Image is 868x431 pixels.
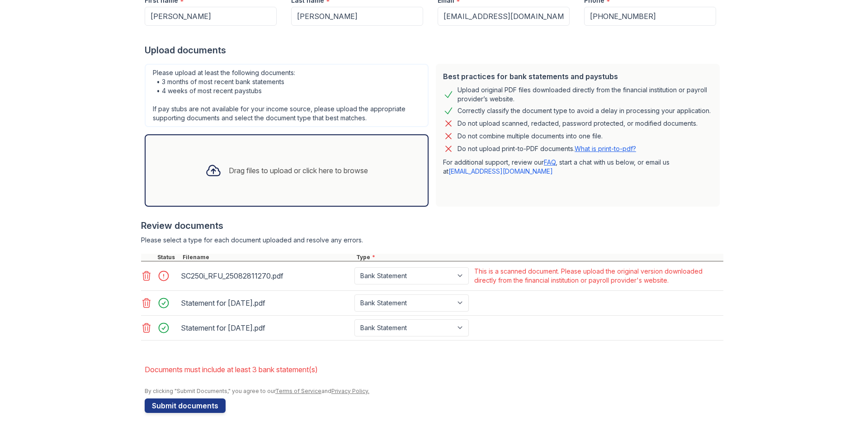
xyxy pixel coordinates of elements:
div: SC250i_RFU_25082811270.pdf [181,269,351,283]
div: By clicking "Submit Documents," you agree to our and [145,388,723,395]
div: Correctly classify the document type to avoid a delay in processing your application. [458,105,711,116]
div: This is a scanned document. Please upload the original version downloaded directly from the finan... [474,267,722,285]
div: Do not combine multiple documents into one file. [458,131,603,142]
button: Submit documents [145,398,226,413]
div: Statement for [DATE].pdf [181,296,351,310]
div: Best practices for bank statements and paystubs [443,71,712,82]
p: For additional support, review our , start a chat with us below, or email us at [443,158,712,176]
div: Please upload at least the following documents: • 3 months of most recent bank statements • 4 wee... [145,64,429,127]
div: Do not upload scanned, redacted, password protected, or modified documents. [458,118,698,129]
div: Status [156,254,181,261]
div: Review documents [141,219,723,232]
div: Statement for [DATE].pdf [181,321,351,335]
a: FAQ [544,158,556,166]
p: Do not upload print-to-PDF documents. [458,144,636,153]
div: Filename [181,254,354,261]
div: Upload original PDF files downloaded directly from the financial institution or payroll provider’... [458,85,712,104]
div: Upload documents [145,44,723,57]
a: Privacy Policy. [331,388,369,394]
li: Documents must include at least 3 bank statement(s) [145,360,723,379]
a: [EMAIL_ADDRESS][DOMAIN_NAME] [448,167,553,175]
a: Terms of Service [275,388,321,394]
div: Please select a type for each document uploaded and resolve any errors. [141,236,723,245]
a: What is print-to-pdf? [575,145,636,152]
div: Type [354,254,723,261]
div: Drag files to upload or click here to browse [229,165,368,176]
